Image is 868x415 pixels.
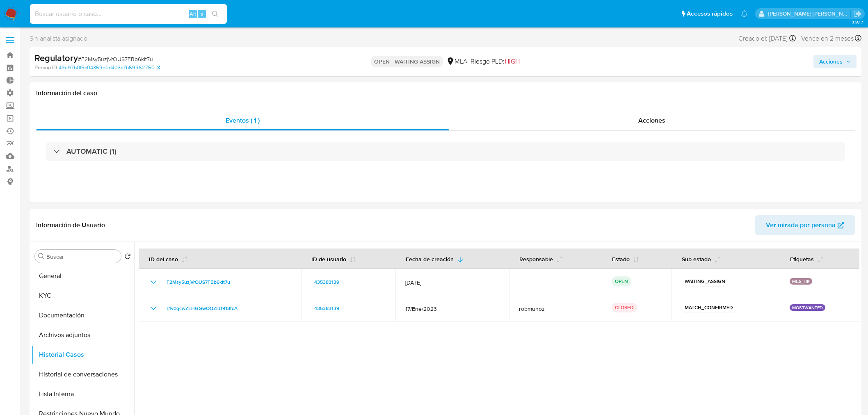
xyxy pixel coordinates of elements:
[768,10,851,18] p: roberto.munoz@mercadolibre.com
[853,9,862,18] a: Salir
[46,253,118,260] input: Buscar
[226,116,260,125] span: Eventos ( 1 )
[505,57,520,66] span: HIGH
[801,34,854,43] span: Vence en 2 meses
[124,253,131,262] button: Volver al orden por defecto
[38,253,45,260] button: Buscar
[32,384,134,404] button: Lista Interna
[30,34,87,43] span: Sin analista asignado
[766,215,836,235] span: Ver mirada por persona
[813,55,857,68] button: Acciones
[34,51,78,64] b: Regulatory
[46,142,845,161] div: AUTOMATIC (1)
[36,89,855,97] h1: Información del caso
[446,57,467,66] div: MLA
[190,10,196,18] span: Alt
[755,215,855,235] button: Ver mirada por persona
[78,55,153,63] span: # F2Msy5uzjVrQUS7FBb6klt7u
[59,64,160,71] a: 49a97b0f5c04359d0d403c7b69962750
[819,55,843,68] span: Acciones
[471,57,520,66] span: Riesgo PLD:
[797,33,799,44] span: -
[32,365,134,384] button: Historial de conversaciones
[207,8,224,20] button: search-icon
[32,286,134,306] button: KYC
[32,306,134,325] button: Documentación
[371,56,443,67] p: OPEN - WAITING ASSIGN
[687,9,733,18] span: Accesos rápidos
[32,266,134,286] button: General
[32,325,134,345] button: Archivos adjuntos
[34,64,57,71] b: Person ID
[741,10,748,17] a: Notificaciones
[201,10,203,18] span: s
[738,33,796,44] div: Creado el: [DATE]
[30,9,227,19] input: Buscar usuario o caso...
[32,345,134,365] button: Historial Casos
[36,221,105,229] h1: Información de Usuario
[66,147,116,156] h3: AUTOMATIC (1)
[638,116,665,125] span: Acciones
